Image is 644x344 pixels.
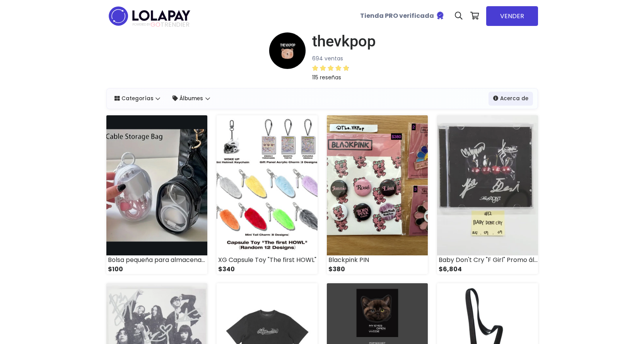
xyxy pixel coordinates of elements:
div: $100 [106,265,207,274]
div: Bolsa pequeña para almacenamiento [106,255,207,265]
small: 694 ventas [312,55,343,62]
img: small_1756344263540.jpeg [217,115,318,255]
a: 115 reseñas [312,63,376,82]
a: Blackpink PIN $380 [327,115,428,274]
span: POWERED BY [133,22,150,27]
span: GO [150,20,161,29]
div: Baby Don't Cry "F Girl" Promo álbum firmado [437,255,538,265]
div: 4.9 / 5 [312,63,349,73]
img: small_1756074676202.jpeg [327,115,428,255]
a: VENDER [486,6,538,26]
h1: thevkpop [312,32,376,51]
a: thevkpop [306,32,376,51]
a: Acerca de [489,92,533,106]
a: Baby Don't Cry "F Girl" Promo álbum firmado $6,804 [437,115,538,274]
a: Categorías [110,92,165,106]
a: Álbumes [168,92,215,106]
div: XG Capsule Toy "The first HOWL" [217,255,318,265]
a: XG Capsule Toy "The first HOWL" $340 [217,115,318,274]
div: $380 [327,265,428,274]
small: 115 reseñas [312,74,341,81]
a: Bolsa pequeña para almacenamiento $100 [106,115,207,274]
div: Blackpink PIN [327,255,428,265]
img: small_1756073913844.webp [437,115,538,255]
b: Tienda PRO verificada [360,11,434,20]
div: $340 [217,265,318,274]
div: $6,804 [437,265,538,274]
img: logo [106,4,193,28]
img: small.png [269,32,306,69]
img: Tienda verificada [436,11,445,20]
img: small_1756354420179.jpeg [106,115,207,255]
span: TRENDIER [133,21,190,28]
